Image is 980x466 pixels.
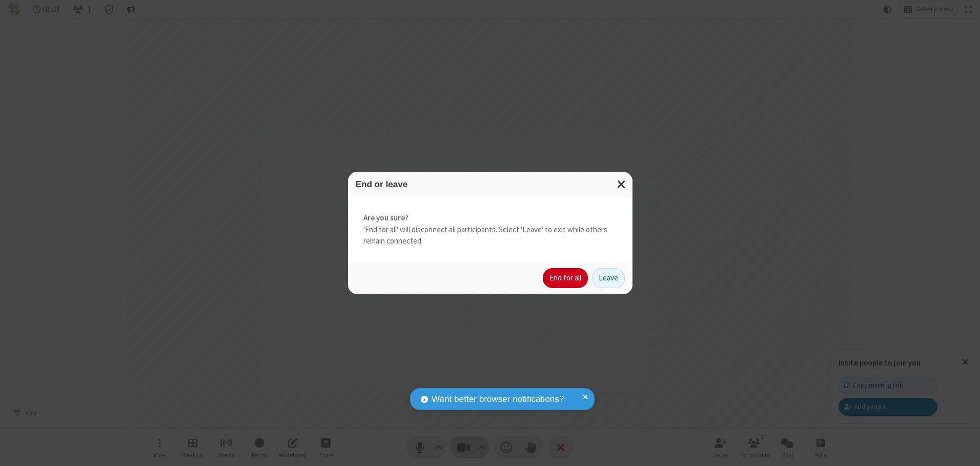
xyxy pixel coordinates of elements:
div: 'End for all' will disconnect all participants. Select 'Leave' to exit while others remain connec... [348,197,632,262]
h3: End or leave [356,179,625,189]
button: End for all [543,268,588,289]
button: Close modal [611,172,632,197]
span: Want better browser notifications? [432,393,564,406]
strong: Are you sure? [363,212,617,224]
button: Leave [592,268,625,289]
